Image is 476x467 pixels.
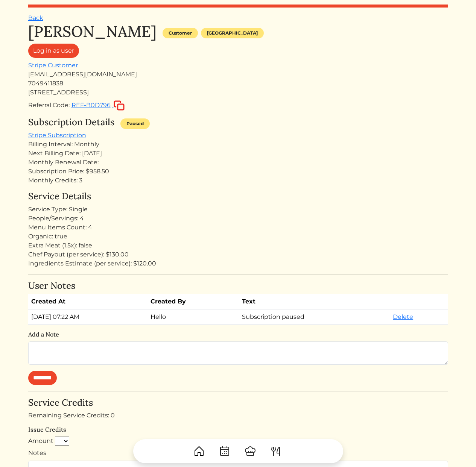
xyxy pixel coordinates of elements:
[148,294,239,309] th: Created By
[28,117,114,128] h4: Subscription Details
[28,158,448,167] div: Monthly Renewal Date:
[28,14,43,21] a: Back
[28,176,448,185] div: Monthly Credits: 3
[28,232,448,241] div: Organic: true
[28,331,448,338] h6: Add a Note
[28,132,86,139] a: Stripe Subscription
[163,28,198,38] div: Customer
[219,445,231,457] img: CalendarDots-5bcf9d9080389f2a281d69619e1c85352834be518fbc73d9501aef674afc0d57.svg
[28,281,448,291] h4: User Notes
[28,397,448,408] h4: Service Credits
[201,28,264,38] div: [GEOGRAPHIC_DATA]
[120,118,150,129] div: Paused
[28,70,448,79] div: [EMAIL_ADDRESS][DOMAIN_NAME]
[71,102,111,109] span: REF-B0D796
[28,140,448,149] div: Billing Interval: Monthly
[193,445,205,457] img: House-9bf13187bcbb5817f509fe5e7408150f90897510c4275e13d0d5fca38e0b5951.svg
[148,309,239,325] td: Hello
[28,214,448,223] div: People/Servings: 4
[28,294,148,309] th: Created At
[28,309,148,325] td: [DATE] 07:22 AM
[28,23,157,41] h1: [PERSON_NAME]
[114,100,125,111] img: copy-c88c4d5ff2289bbd861d3078f624592c1430c12286b036973db34a3c10e19d95.svg
[28,44,79,58] a: Log in as user
[244,445,256,457] img: ChefHat-a374fb509e4f37eb0702ca99f5f64f3b6956810f32a249b33092029f8484b388.svg
[28,62,78,69] a: Stripe Customer
[28,79,448,88] div: 7049411838
[270,445,282,457] img: ForkKnife-55491504ffdb50bab0c1e09e7649658475375261d09fd45db06cec23bce548bf.svg
[71,100,125,111] button: REF-B0D796
[28,411,448,420] div: Remaining Service Credits: 0
[28,250,448,259] div: Chef Payout (per service): $130.00
[28,426,448,433] h6: Issue Credits
[28,102,70,109] span: Referral Code:
[28,167,448,176] div: Subscription Price: $958.50
[28,88,448,97] div: [STREET_ADDRESS]
[28,223,448,232] div: Menu Items Count: 4
[28,191,448,202] h4: Service Details
[239,309,390,325] td: Subscription paused
[393,313,413,320] a: Delete
[28,259,448,268] div: Ingredients Estimate (per service): $120.00
[239,294,390,309] th: Text
[28,205,448,214] div: Service Type: Single
[28,149,448,158] div: Next Billing Date: [DATE]
[28,241,448,250] div: Extra Meat (1.5x): false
